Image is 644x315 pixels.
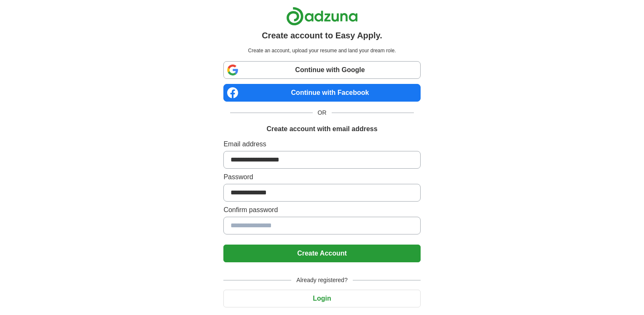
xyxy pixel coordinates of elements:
button: Create Account [223,245,420,262]
label: Confirm password [223,205,420,215]
span: Already registered? [291,276,352,285]
h1: Create account with email address [266,124,377,134]
h1: Create account to Easy Apply. [262,29,382,42]
span: OR [313,108,332,117]
button: Login [223,290,420,307]
label: Email address [223,139,420,149]
img: Adzuna logo [286,7,358,26]
a: Login [223,295,420,302]
a: Continue with Facebook [223,84,420,102]
p: Create an account, upload your resume and land your dream role. [225,47,419,54]
label: Password [223,172,420,182]
a: Continue with Google [223,61,420,79]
